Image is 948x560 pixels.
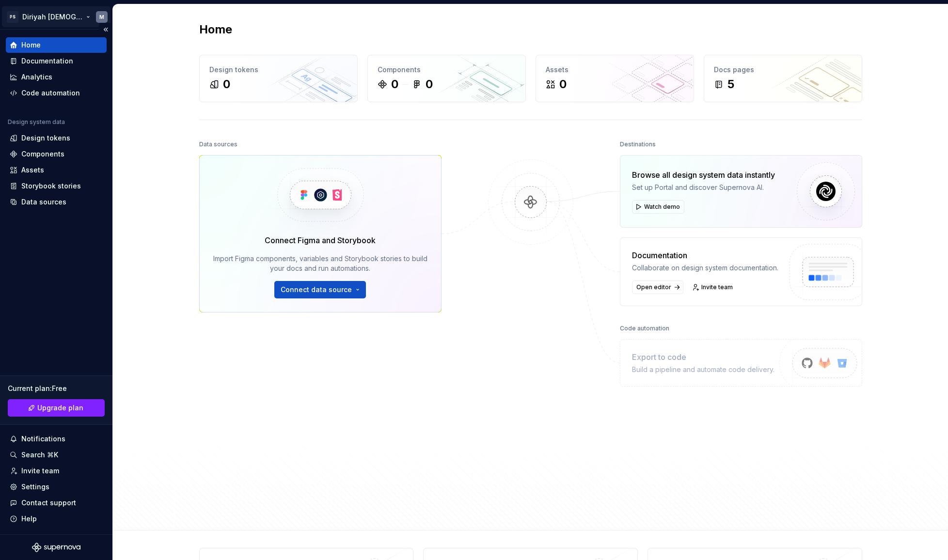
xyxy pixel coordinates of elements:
div: Collaborate on design system documentation. [632,263,778,273]
div: Data sources [21,197,66,207]
div: Components [21,149,64,159]
button: Watch demo [632,200,684,214]
a: Components00 [367,55,526,102]
div: 0 [559,77,567,92]
div: Data sources [199,138,237,151]
span: Connect data source [281,285,352,295]
div: Documentation [21,56,73,66]
button: Connect data source [274,281,366,298]
a: Settings [6,479,107,495]
div: 0 [391,77,398,92]
div: Export to code [632,351,774,363]
a: Code automation [6,85,107,101]
div: Set up Portal and discover Supernova AI. [632,183,775,192]
div: Components [378,65,516,75]
div: Documentation [632,249,778,261]
a: Documentation [6,53,107,69]
div: 5 [727,77,734,92]
div: Build a pipeline and automate code delivery. [632,365,774,374]
div: Design tokens [21,133,70,143]
button: Notifications [6,431,107,447]
a: Analytics [6,69,107,85]
div: Contact support [21,498,76,508]
div: Search ⌘K [21,450,58,460]
a: Open editor [632,280,683,294]
div: Help [21,514,37,524]
div: Browse all design system data instantly [632,169,775,181]
a: Docs pages5 [704,55,862,102]
div: Destinations [620,138,656,151]
div: Assets [21,165,44,175]
div: Settings [21,482,49,492]
div: Diriyah [DEMOGRAPHIC_DATA] [22,12,84,22]
div: Design tokens [209,65,348,75]
svg: Supernova Logo [32,543,80,552]
div: Connect Figma and Storybook [265,234,376,246]
div: 0 [223,77,230,92]
a: Assets [6,162,107,178]
button: Help [6,511,107,527]
a: Invite team [6,463,107,479]
a: Data sources [6,194,107,210]
div: Invite team [21,466,59,476]
div: Code automation [620,322,669,335]
div: Current plan : Free [8,384,105,393]
div: Docs pages [714,65,852,75]
a: Design tokens0 [199,55,358,102]
div: Code automation [21,88,80,98]
div: M [99,13,104,21]
a: Storybook stories [6,178,107,194]
button: Search ⌘K [6,447,107,463]
a: Design tokens [6,130,107,146]
button: Collapse sidebar [99,23,112,36]
button: Contact support [6,495,107,511]
span: Invite team [701,283,733,291]
div: 0 [426,77,433,92]
div: Analytics [21,72,52,82]
a: Assets0 [536,55,694,102]
a: Upgrade plan [8,399,105,417]
span: Watch demo [644,203,680,211]
a: Home [6,37,107,53]
div: Home [21,40,41,50]
div: Storybook stories [21,181,81,191]
div: Import Figma components, variables and Storybook stories to build your docs and run automations. [213,254,427,273]
div: Design system data [8,118,65,126]
a: Invite team [689,280,737,294]
div: Notifications [21,434,65,444]
div: PS [7,11,18,23]
button: PSDiriyah [DEMOGRAPHIC_DATA]M [2,6,111,27]
h2: Home [199,22,232,37]
span: Upgrade plan [37,403,83,413]
a: Components [6,146,107,162]
span: Open editor [636,283,671,291]
div: Assets [546,65,684,75]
